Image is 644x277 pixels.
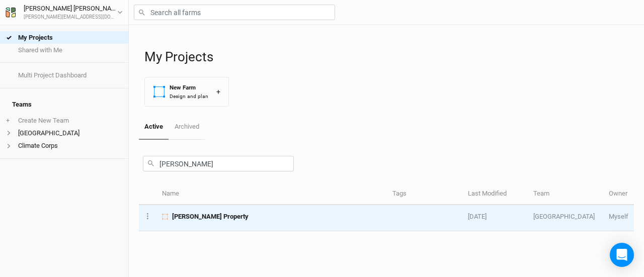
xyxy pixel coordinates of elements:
[169,115,204,139] a: Archived
[468,213,487,220] span: Jun 10, 2025 6:31 PM
[170,83,208,92] div: New Farm
[24,14,117,21] div: [PERSON_NAME][EMAIL_ADDRESS][DOMAIN_NAME]
[139,115,169,140] a: Active
[216,86,220,97] div: +
[528,205,603,231] td: [GEOGRAPHIC_DATA]
[462,183,528,205] th: Last Modified
[603,183,634,205] th: Owner
[528,183,603,205] th: Team
[5,3,123,21] button: [PERSON_NAME] [PERSON_NAME][PERSON_NAME][EMAIL_ADDRESS][DOMAIN_NAME]
[24,4,117,14] div: [PERSON_NAME] [PERSON_NAME]
[156,183,387,205] th: Name
[144,49,634,65] h1: My Projects
[134,5,335,20] input: Search all farms
[6,95,122,115] h4: Teams
[609,213,628,220] span: michael@bccdvt.org
[144,77,229,107] button: New FarmDesign and plan+
[6,117,10,125] span: +
[172,212,249,221] span: Daut Property
[143,156,294,171] input: Search my projects by name or team
[610,243,634,267] div: Open Intercom Messenger
[387,183,462,205] th: Tags
[170,93,208,100] div: Design and plan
